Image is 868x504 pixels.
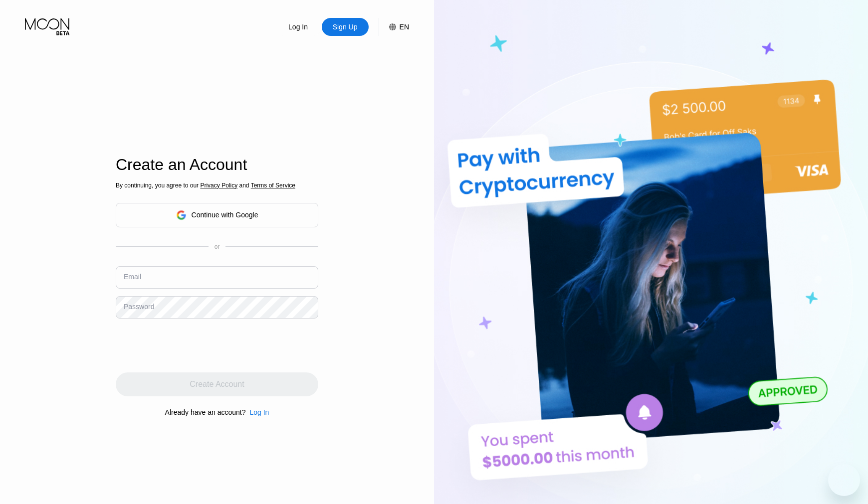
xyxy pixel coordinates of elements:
[116,203,318,227] div: Continue with Google
[245,408,269,416] div: Log In
[251,182,295,189] span: Terms of Service
[192,211,258,219] div: Continue with Google
[116,326,267,365] iframe: reCAPTCHA
[332,22,359,32] div: Sign Up
[124,273,141,281] div: Email
[249,408,269,416] div: Log In
[400,23,409,31] div: EN
[215,243,220,250] div: or
[116,182,318,189] div: By continuing, you agree to our
[379,18,409,36] div: EN
[237,182,251,189] span: and
[116,156,318,174] div: Create an Account
[165,408,246,416] div: Already have an account?
[322,18,369,36] div: Sign Up
[124,303,154,311] div: Password
[287,22,309,32] div: Log In
[200,182,237,189] span: Privacy Policy
[828,464,860,496] iframe: Button to launch messaging window
[275,18,322,36] div: Log In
